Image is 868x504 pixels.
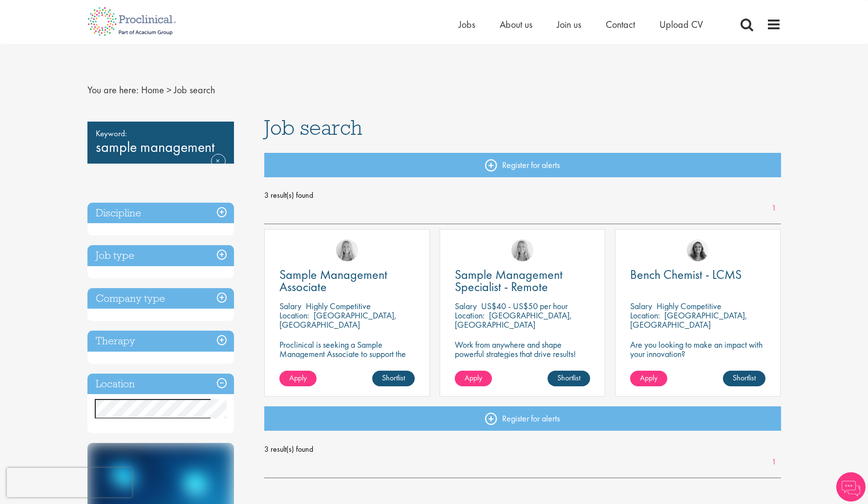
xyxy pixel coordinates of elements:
a: 1 [767,203,781,214]
p: US$40 - US$50 per hour [481,300,568,312]
img: Chatbot [836,472,866,502]
span: 3 result(s) found [264,442,781,457]
img: Shannon Briggs [336,239,358,261]
h3: Job type [87,245,234,266]
span: Salary [455,300,477,312]
span: Salary [279,300,301,312]
a: Remove [211,154,226,182]
h3: Discipline [87,203,234,224]
a: Apply [279,371,317,386]
span: Keyword: [96,126,226,140]
a: Jobs [459,18,475,31]
a: Sample Management Specialist - Remote [455,269,590,293]
p: Proclinical is seeking a Sample Management Associate to support the efficient handling, organizat... [279,340,415,386]
h3: Therapy [87,331,234,352]
span: Sample Management Specialist - Remote [455,266,563,295]
span: Location: [279,310,309,321]
p: [GEOGRAPHIC_DATA], [GEOGRAPHIC_DATA] [455,310,572,330]
span: Location: [630,310,660,321]
img: Shannon Briggs [511,239,533,261]
span: Salary [630,300,652,312]
a: Contact [606,18,635,31]
span: Apply [289,373,307,383]
span: You are here: [87,84,139,96]
p: Work from anywhere and shape powerful strategies that drive results! Enjoy the freedom of remote ... [455,340,590,377]
h3: Location [87,374,234,395]
a: Register for alerts [264,406,781,431]
p: [GEOGRAPHIC_DATA], [GEOGRAPHIC_DATA] [630,310,747,330]
span: Job search [174,84,215,96]
span: 3 result(s) found [264,188,781,203]
span: Sample Management Associate [279,266,387,295]
a: Shortlist [372,371,415,386]
p: Highly Competitive [656,300,721,312]
a: Apply [455,371,492,386]
span: > [167,84,171,96]
span: Apply [640,373,657,383]
div: sample management [87,122,234,164]
a: Bench Chemist - LCMS [630,269,765,281]
a: Join us [557,18,581,31]
p: Highly Competitive [306,300,371,312]
span: Bench Chemist - LCMS [630,266,741,283]
a: Register for alerts [264,153,781,177]
a: Sample Management Associate [279,269,415,293]
a: About us [500,18,532,31]
a: Shortlist [723,371,765,386]
span: Location: [455,310,485,321]
p: Are you looking to make an impact with your innovation? [630,340,765,358]
a: 1 [767,457,781,468]
img: Jackie Cerchio [687,239,709,261]
a: Shortlist [548,371,590,386]
p: [GEOGRAPHIC_DATA], [GEOGRAPHIC_DATA] [279,310,397,330]
a: Apply [630,371,667,386]
iframe: reCAPTCHA [7,468,132,497]
span: Apply [465,373,482,383]
a: Upload CV [659,18,703,31]
span: Job search [264,114,362,141]
a: breadcrumb link [141,84,164,96]
h3: Company type [87,288,234,309]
